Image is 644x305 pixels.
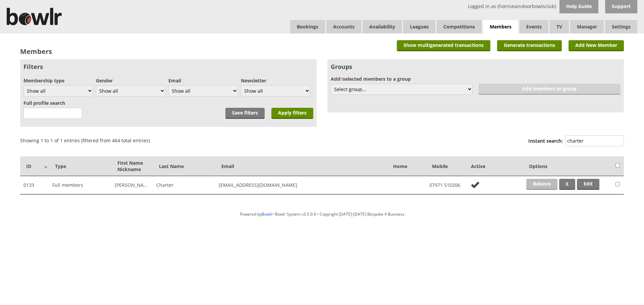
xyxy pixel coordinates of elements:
[397,40,490,51] a: Show multigenerated transactions
[225,108,265,119] a: Save filters
[20,156,49,176] th: ID: activate to sort column ascending
[241,77,310,84] label: Newsletter
[520,20,548,33] a: Events
[526,179,557,190] a: Balance
[577,179,599,190] a: Edit
[215,156,387,176] th: Email: activate to sort column ascending
[23,63,313,71] h3: Filters
[20,134,150,144] div: Showing 1 to 1 of 1 entries (filtered from 464 total entries)
[565,135,624,146] input: Instant search:
[326,20,361,33] span: Accounts
[426,176,465,194] td: 07971 510206
[523,156,612,176] th: Options
[23,77,93,84] label: Membership type
[605,20,637,33] span: Settings
[331,63,621,71] h3: Groups
[20,176,49,194] td: 0133
[465,156,523,176] th: Active: activate to sort column ascending
[570,20,604,33] span: Manager
[20,47,52,56] h2: Members
[340,76,343,82] span: 0
[111,176,153,194] td: [PERSON_NAME]
[23,108,82,119] input: 3 characters minimum
[363,20,402,33] a: Availability
[566,180,569,187] strong: £
[168,77,238,84] label: Email
[290,20,325,33] a: Bookings
[153,156,215,176] th: Last Name: activate to sort column ascending
[387,156,426,176] th: Home
[483,20,518,34] span: Members
[403,20,435,33] a: Leagues
[331,76,621,82] label: Add selected members to a group
[153,176,215,194] td: Charter
[49,176,111,194] td: Full members
[528,135,624,148] label: Instant search:
[215,176,387,194] td: [EMAIL_ADDRESS][DOMAIN_NAME]
[468,181,482,189] img: no
[240,211,405,217] span: Powered by • Bowlr System v3.5.9.9 • Copyright [DATE]-[DATE] Bespoke 4 Business
[426,156,465,176] th: Mobile
[569,40,624,51] a: Add New Member
[550,20,569,33] span: TV
[559,179,575,190] a: £
[23,100,65,106] label: Full profile search
[96,77,165,84] label: Gender
[497,40,562,51] a: Generate transactions
[49,156,111,176] th: Type: activate to sort column ascending
[437,20,482,33] a: Competitions
[271,108,313,119] input: Apply filters
[262,211,272,217] a: Bowlr
[111,156,153,176] th: First NameNickname: activate to sort column ascending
